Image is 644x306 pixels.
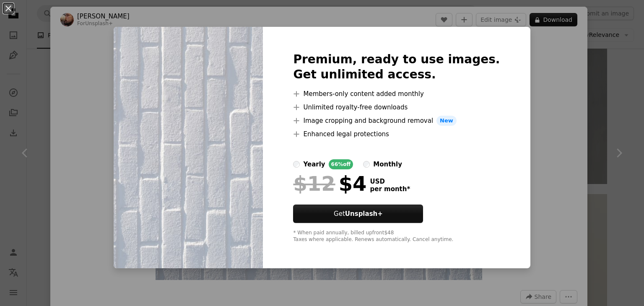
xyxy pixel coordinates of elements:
[370,178,410,185] span: USD
[293,129,500,139] li: Enhanced legal protections
[345,210,383,218] strong: Unsplash+
[436,116,457,126] span: New
[293,116,500,126] li: Image cropping and background removal
[293,173,335,194] span: $12
[363,161,370,168] input: monthly
[293,173,366,194] div: $4
[329,159,353,169] div: 66% off
[370,185,410,193] span: per month *
[293,230,500,243] div: * When paid annually, billed upfront $48 Taxes where applicable. Renews automatically. Cancel any...
[373,159,402,169] div: monthly
[114,27,263,268] img: premium_photo-1754174769151-7b47567a6ef0
[293,89,500,99] li: Members-only content added monthly
[293,52,500,82] h2: Premium, ready to use images. Get unlimited access.
[293,205,423,223] button: GetUnsplash+
[293,102,500,112] li: Unlimited royalty-free downloads
[293,161,300,168] input: yearly66%off
[303,159,325,169] div: yearly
